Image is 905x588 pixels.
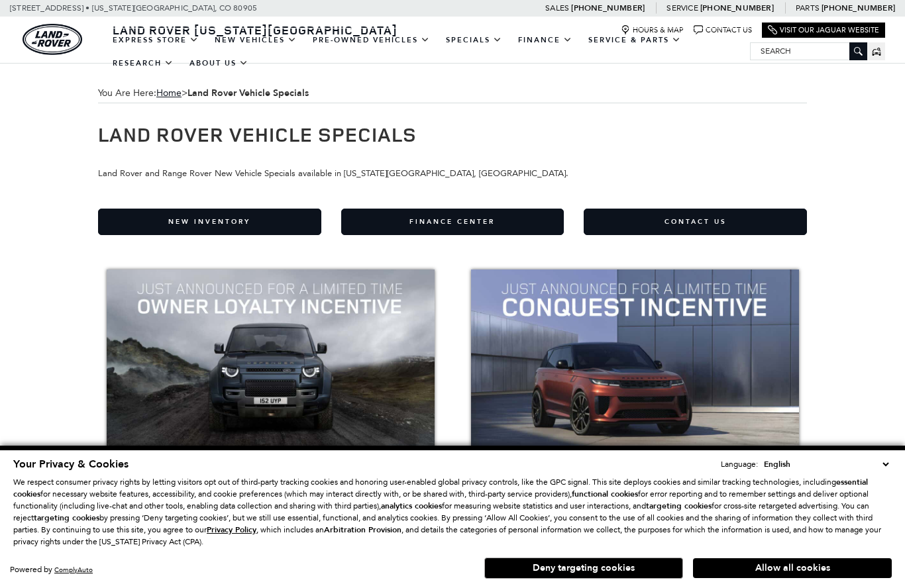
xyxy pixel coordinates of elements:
button: Deny targeting cookies [484,558,683,579]
div: Language: [721,460,758,468]
a: [PHONE_NUMBER] [700,3,774,13]
a: New Vehicles [207,28,305,52]
strong: targeting cookies [34,513,99,523]
a: Land Rover [US_STATE][GEOGRAPHIC_DATA] [105,22,405,38]
span: Parts [796,3,820,13]
a: Contact Us [584,209,807,235]
strong: Land Rover Vehicle Specials [187,87,309,99]
img: Conquest Incentive Up To $3,000 [471,269,799,454]
a: [PHONE_NUMBER] [571,3,645,13]
a: Finance [510,28,580,52]
strong: analytics cookies [381,501,442,511]
a: [STREET_ADDRESS] • [US_STATE][GEOGRAPHIC_DATA], CO 80905 [10,3,257,13]
a: Visit Our Jaguar Website [768,25,879,35]
a: Home [156,87,182,99]
input: Search [751,43,867,59]
strong: Arbitration Provision [324,524,401,535]
button: Allow all cookies [693,558,892,578]
nav: Main Navigation [105,28,750,75]
p: Land Rover and Range Rover New Vehicle Specials available in [US_STATE][GEOGRAPHIC_DATA], [GEOGRA... [98,152,807,181]
a: Service & Parts [580,28,689,52]
a: Pre-Owned Vehicles [305,28,438,52]
a: Contact Us [694,25,752,35]
img: Owner Loyalty Up To $4,000 [107,269,435,454]
a: EXPRESS STORE [105,28,207,52]
a: About Us [182,52,256,75]
a: [PHONE_NUMBER] [822,3,895,13]
span: You Are Here: [98,83,807,103]
span: Your Privacy & Cookies [13,457,129,471]
a: ComplyAuto [54,565,93,574]
a: Hours & Map [621,25,684,35]
p: We respect consumer privacy rights by letting visitors opt out of third-party tracking cookies an... [13,476,892,548]
div: Powered by [10,565,93,574]
u: Privacy Policy [207,524,256,535]
a: land-rover [23,24,82,55]
span: Service [666,3,698,13]
a: New Inventory [98,209,321,235]
div: Breadcrumbs [98,83,807,103]
a: Privacy Policy [207,525,256,534]
a: Finance Center [341,209,564,235]
strong: functional cookies [572,489,638,499]
select: Language Select [761,458,892,471]
a: Research [105,52,182,75]
img: Land Rover [23,24,82,55]
span: Sales [545,3,569,13]
a: Specials [438,28,510,52]
h1: Land Rover Vehicle Specials [98,123,807,145]
span: Land Rover [US_STATE][GEOGRAPHIC_DATA] [113,22,398,38]
span: > [156,87,309,99]
strong: targeting cookies [646,501,712,511]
